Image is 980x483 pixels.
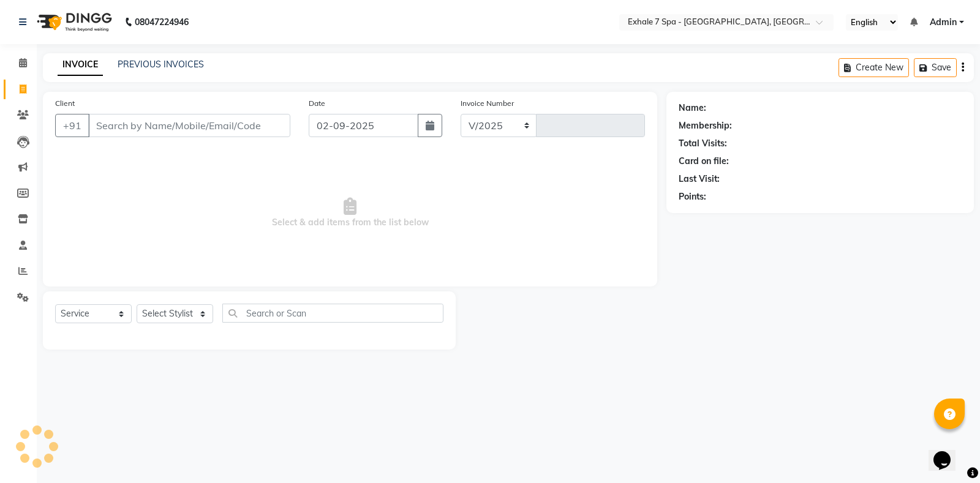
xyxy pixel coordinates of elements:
[461,98,514,109] label: Invoice Number
[679,190,706,203] div: Points:
[31,5,115,39] img: logo
[679,137,727,150] div: Total Visits:
[55,152,645,274] span: Select & add items from the list below
[679,173,720,185] div: Last Visit:
[88,114,290,137] input: Search by Name/Mobile/Email/Code
[929,434,968,471] iframe: chat widget
[58,54,103,76] a: INVOICE
[55,98,75,109] label: Client
[55,114,89,137] button: +91
[914,58,957,77] button: Save
[679,155,729,168] div: Card on file:
[309,98,325,109] label: Date
[135,5,189,39] b: 08047224946
[679,119,732,132] div: Membership:
[118,59,204,70] a: PREVIOUS INVOICES
[679,102,706,114] div: Name:
[222,304,443,323] input: Search or Scan
[839,58,909,77] button: Create New
[930,16,957,29] span: Admin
